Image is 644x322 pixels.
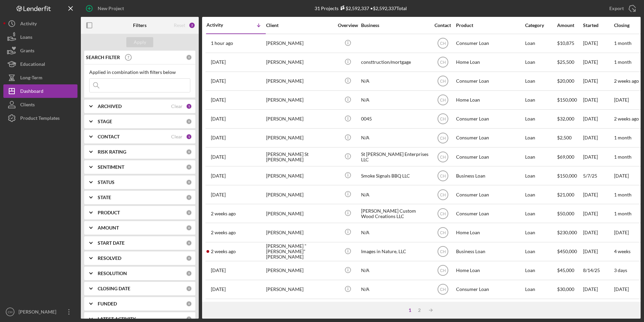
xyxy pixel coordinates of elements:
div: Clients [20,98,35,113]
time: 2025-09-12 16:04 [211,211,236,216]
button: New Project [81,2,131,15]
div: Loan [525,34,556,52]
time: 2 weeks ago [614,78,639,84]
div: [PERSON_NAME] [266,167,333,185]
div: [DATE] [583,243,613,261]
div: 0045 [361,110,428,128]
button: Grants [3,44,77,57]
button: Apply [126,37,153,47]
text: CH [440,60,446,65]
div: [DATE] [583,129,613,147]
time: 2025-09-25 17:13 [211,41,233,46]
div: $2,592,337 [339,5,369,11]
div: 31 Projects • $2,592,337 Total [315,5,407,11]
text: CH [440,192,446,197]
div: 1 [186,103,192,109]
button: Loans [3,30,77,44]
text: CH [440,117,446,122]
div: 8/14/25 [583,262,613,279]
b: START DATE [98,240,125,246]
b: RESOLVED [98,256,121,261]
b: PRODUCT [98,210,120,215]
div: [PERSON_NAME] [266,72,333,90]
time: 1 month [614,40,632,46]
div: Home Loan [456,91,523,109]
div: [PERSON_NAME] [266,110,333,128]
time: [DATE] [614,173,629,179]
div: Loan [525,299,556,317]
time: 2025-09-16 21:04 [211,173,226,179]
div: 0 [186,270,192,276]
div: 0 [186,194,192,200]
time: 2025-09-16 01:33 [211,192,226,197]
div: Loan [525,243,556,261]
div: N/A [361,129,428,147]
time: 2025-09-21 02:20 [211,116,226,122]
time: 1 month [614,192,632,197]
div: Consumer Loan [456,186,523,204]
a: Activity [3,17,77,30]
b: AMOUNT [98,225,119,231]
div: Overview [335,23,360,28]
div: Consumer Loan [456,205,523,222]
div: Dashboard [20,84,43,100]
div: 1 [186,134,192,140]
b: STAGE [98,119,112,124]
span: $2,500 [557,135,572,140]
div: Consumer Loan [456,280,523,298]
div: Client [266,23,333,28]
a: Educational [3,57,77,71]
time: 2025-09-18 00:13 [211,154,226,160]
div: Amount [557,23,582,28]
b: CONTACT [98,134,120,139]
div: Consumer Loan [456,110,523,128]
time: 2 weeks ago [614,116,639,122]
div: $230,000 [557,223,582,241]
div: Started [583,23,613,28]
div: Business Loan [456,243,523,261]
div: 2 [189,22,195,29]
span: $21,000 [557,192,574,197]
text: CH [440,287,446,292]
text: CH [440,268,446,273]
div: Consumer Loan [456,129,523,147]
div: [PERSON_NAME] [266,129,333,147]
div: Consumer Loan [456,72,523,90]
div: Home Loan [456,299,523,317]
div: Reset [174,23,185,28]
time: 2025-09-12 04:51 [211,230,236,235]
time: 2025-08-28 17:26 [211,287,226,292]
div: 2 [415,307,424,313]
b: CLOSING DATE [98,286,130,291]
time: [DATE] [614,97,629,103]
b: RISK RATING [98,149,126,155]
text: CH [440,173,446,178]
a: Product Templates [3,111,77,125]
div: 0 [186,179,192,185]
time: 1 month [614,59,632,65]
div: Activity [206,22,236,28]
div: Apply [134,37,146,47]
b: ARCHIVED [98,104,122,109]
text: CH [440,79,446,84]
div: New Project [98,2,124,15]
button: Dashboard [3,84,77,98]
div: 0 [186,54,192,60]
div: Loan [525,205,556,222]
div: 0 [186,210,192,216]
div: [DATE] [583,72,613,90]
div: Loan [525,91,556,109]
div: [PERSON_NAME] [266,223,333,241]
div: [DATE] [583,53,613,71]
time: 3 days [614,267,627,273]
div: Loan [525,280,556,298]
div: Clear [171,134,183,139]
div: [PERSON_NAME] [17,305,61,320]
div: Loan [525,110,556,128]
div: Activity [20,17,37,32]
div: Loan [525,129,556,147]
div: [DATE] [583,148,613,166]
time: [DATE] [614,230,629,235]
b: STATUS [98,180,115,185]
div: Applied in combination with filters below [89,70,190,75]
